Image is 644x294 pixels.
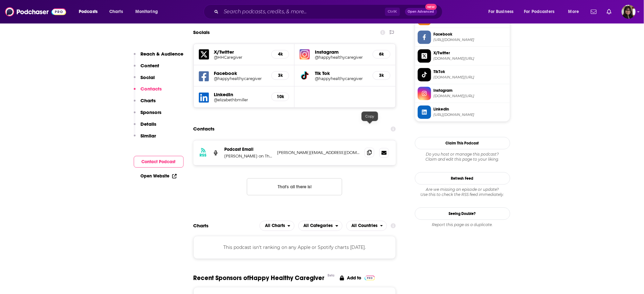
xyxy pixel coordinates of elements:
button: open menu [260,221,295,231]
button: Details [134,121,157,133]
a: Open Website [141,173,177,179]
button: open menu [484,7,522,17]
h5: Tik Tok [315,70,368,76]
button: Sponsors [134,109,162,121]
span: More [568,7,579,16]
button: open menu [564,7,587,17]
p: Reach & Audience [141,51,184,57]
button: Charts [134,97,156,109]
span: Instagram [434,88,507,93]
span: Linkedin [434,106,507,112]
p: [PERSON_NAME] on The Whole Care Network [225,153,272,159]
span: New [425,4,437,10]
span: X/Twitter [434,50,507,56]
button: Refresh Feed [415,172,510,184]
a: @HHCaregiver [214,55,267,60]
p: Social [141,74,155,80]
h5: Instagram [315,49,368,55]
a: X/Twitter[DOMAIN_NAME][URL] [418,49,507,63]
h2: Contacts [193,123,215,135]
a: TikTok[DOMAIN_NAME][URL] [418,68,507,81]
p: Details [141,121,157,127]
a: Show notifications dropdown [604,6,614,17]
button: open menu [131,7,166,17]
div: Copy [362,111,378,121]
button: open menu [74,7,106,17]
h5: 4k [277,51,284,57]
h2: Charts [193,223,209,229]
h2: Countries [346,221,387,231]
button: Content [134,63,159,74]
a: @happyhealthycaregiver [214,76,267,81]
button: Show profile menu [622,5,636,19]
span: Monitoring [135,7,158,16]
button: Claim This Podcast [415,137,510,149]
h5: 3k [277,73,284,78]
p: Add to [347,275,362,281]
span: https://www.facebook.com/happyhealthycaregiver [434,37,507,42]
div: Claim and edit this page to your liking. [415,152,510,162]
p: Content [141,63,159,69]
span: Ctrl K [385,8,400,16]
span: Open Advanced [408,10,434,13]
a: Linkedin[URL][DOMAIN_NAME] [418,105,507,119]
a: Charts [105,7,127,17]
div: Beta [328,273,335,277]
button: Contacts [134,86,162,97]
h5: @elizabethbmiller [214,97,267,102]
span: TikTok [434,69,507,75]
p: Similar [141,133,156,139]
span: Logged in as parulyadav [622,5,636,19]
span: All Charts [265,224,285,228]
input: Search podcasts, credits, & more... [221,7,385,17]
span: All Categories [304,224,333,228]
h5: 6k [378,51,385,57]
span: https://www.linkedin.com/in/elizabethbmiller [434,112,507,117]
h3: RSS [200,153,207,158]
span: twitter.com/HHCaregiver [434,56,507,61]
span: For Podcasters [524,7,555,16]
button: Social [134,74,155,86]
h5: LinkedIn [214,91,267,97]
p: [PERSON_NAME][EMAIL_ADDRESS][DOMAIN_NAME] [277,150,360,155]
h2: Platforms [260,221,295,231]
span: Recent Sponsors of Happy Healthy Caregiver [193,274,325,282]
button: Open AdvancedNew [405,8,437,16]
div: Search podcasts, credits, & more... [210,4,449,19]
h5: X/Twitter [214,49,267,55]
img: Pro Logo [365,276,375,280]
a: Show notifications dropdown [588,6,599,17]
button: Nothing here. [247,178,342,195]
img: Podchaser - Follow, Share and Rate Podcasts [5,6,66,18]
p: Charts [141,97,156,104]
span: For Business [489,7,514,16]
div: Are we missing an episode or update? Use this to check the RSS feed immediately. [415,187,510,197]
img: iconImage [300,49,310,59]
button: open menu [346,221,387,231]
h2: Categories [298,221,342,231]
h5: 3k [378,73,385,78]
h2: Socials [193,26,210,38]
a: @happyhealthycaregiver [315,55,368,60]
span: tiktok.com/@happyhealthycaregiver [434,75,507,80]
a: Instagram[DOMAIN_NAME][URL] [418,87,507,100]
p: Sponsors [141,109,162,115]
button: Reach & Audience [134,51,184,63]
button: open menu [298,221,342,231]
span: Charts [109,7,123,16]
a: Facebook[URL][DOMAIN_NAME] [418,30,507,44]
div: This podcast isn't ranking on any Apple or Spotify charts [DATE]. [193,236,396,259]
span: Podcasts [79,7,98,16]
a: Seeing Double? [415,207,510,220]
button: open menu [520,7,564,17]
p: Contacts [141,86,162,92]
button: Similar [134,133,156,144]
h5: 10k [277,94,284,99]
span: Do you host or manage this podcast? [415,152,510,157]
span: Facebook [434,31,507,37]
button: Contact Podcast [134,156,184,168]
